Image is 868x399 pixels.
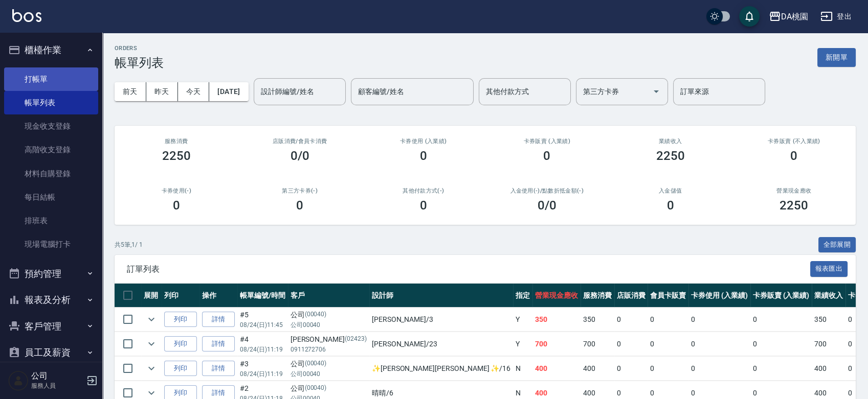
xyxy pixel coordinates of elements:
[115,45,164,52] h2: ORDERS
[4,138,98,161] a: 高階收支登錄
[688,357,750,381] td: 0
[648,83,664,100] button: Open
[543,149,550,163] h3: 0
[202,336,235,352] a: 詳情
[291,383,367,394] div: 公司
[237,332,288,356] td: #4
[144,361,159,376] button: expand row
[209,82,248,101] button: [DATE]
[818,237,856,253] button: 全部展開
[291,334,367,345] div: [PERSON_NAME]
[305,310,327,320] p: (00040)
[115,240,143,249] p: 共 5 筆, 1 / 1
[374,138,473,145] h2: 卡券使用 (入業績)
[237,357,288,381] td: #3
[420,149,427,163] h3: 0
[745,187,844,194] h2: 營業現金應收
[781,10,808,23] div: DA桃園
[621,187,720,194] h2: 入金儲值
[648,332,688,356] td: 0
[745,138,844,145] h2: 卡券販賣 (不入業績)
[532,308,581,332] td: 350
[812,308,845,332] td: 350
[750,284,812,308] th: 卡券販賣 (入業績)
[4,287,98,313] button: 報表及分析
[810,264,848,273] a: 報表匯出
[291,149,309,163] h3: 0/0
[4,91,98,114] a: 帳單列表
[648,357,688,381] td: 0
[162,149,191,163] h3: 2250
[4,37,98,63] button: 櫃檯作業
[614,332,648,356] td: 0
[4,185,98,209] a: 每日結帳
[817,48,856,67] button: 新開單
[688,284,750,308] th: 卡券使用 (入業績)
[765,6,812,27] button: DA桃園
[144,312,159,327] button: expand row
[369,284,513,308] th: 設計師
[144,336,159,351] button: expand row
[750,332,812,356] td: 0
[648,308,688,332] td: 0
[614,357,648,381] td: 0
[614,284,648,308] th: 店販消費
[532,332,581,356] td: 700
[291,359,367,369] div: 公司
[240,320,285,330] p: 08/24 (日) 11:45
[780,198,808,213] h3: 2250
[4,261,98,287] button: 預約管理
[581,308,614,332] td: 350
[288,284,369,308] th: 客戶
[581,357,614,381] td: 400
[817,52,856,62] a: 新開單
[498,187,597,194] h2: 入金使用(-) /點數折抵金額(-)
[237,284,288,308] th: 帳單編號/時間
[420,198,427,213] h3: 0
[8,370,29,391] img: Person
[369,308,513,332] td: [PERSON_NAME] /3
[199,284,237,308] th: 操作
[162,284,199,308] th: 列印
[146,82,178,101] button: 昨天
[4,232,98,256] a: 現場電腦打卡
[141,284,162,308] th: 展開
[296,198,303,213] h3: 0
[4,114,98,138] a: 現金收支登錄
[127,138,226,145] h3: 服務消費
[369,332,513,356] td: [PERSON_NAME] /23
[164,312,197,327] button: 列印
[305,383,327,394] p: (00040)
[790,149,797,163] h3: 0
[498,138,597,145] h2: 卡券販賣 (入業績)
[688,332,750,356] td: 0
[4,162,98,185] a: 材料自購登錄
[532,357,581,381] td: 400
[291,320,367,330] p: 公司00040
[513,308,532,332] td: Y
[369,357,513,381] td: ✨[PERSON_NAME][PERSON_NAME] ✨ /16
[251,187,350,194] h2: 第三方卡券(-)
[614,308,648,332] td: 0
[237,308,288,332] td: #5
[581,284,614,308] th: 服務消費
[532,284,581,308] th: 營業現金應收
[115,82,146,101] button: 前天
[178,82,210,101] button: 今天
[291,369,367,379] p: 公司00040
[513,357,532,381] td: N
[374,187,473,194] h2: 其他付款方式(-)
[164,361,197,377] button: 列印
[739,6,760,27] button: save
[513,284,532,308] th: 指定
[31,371,83,381] h5: 公司
[127,187,226,194] h2: 卡券使用(-)
[816,7,856,26] button: 登出
[656,149,685,163] h3: 2250
[305,359,327,369] p: (00040)
[31,381,83,390] p: 服務人員
[291,310,367,320] div: 公司
[251,138,350,145] h2: 店販消費 /會員卡消費
[621,138,720,145] h2: 業績收入
[538,198,557,213] h3: 0 /0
